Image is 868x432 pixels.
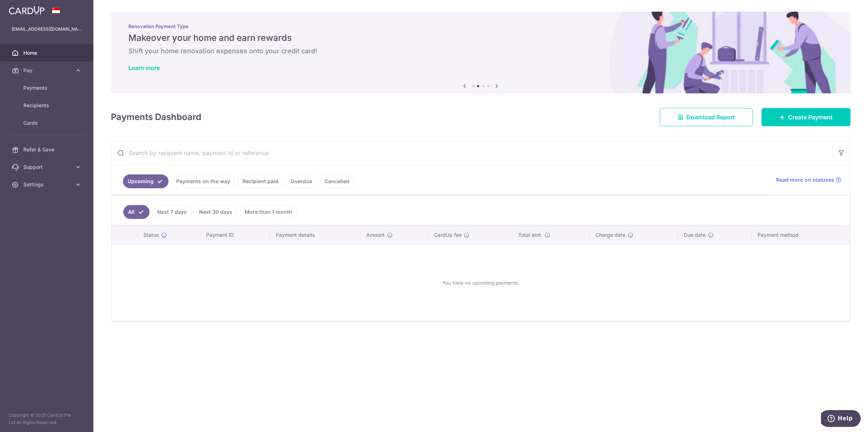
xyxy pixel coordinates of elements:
[821,410,861,428] iframe: Opens a widget where you can find more information
[143,231,159,239] span: Status
[23,119,71,127] span: Cards
[23,102,71,109] span: Recipients
[23,49,71,57] span: Home
[240,205,297,219] a: More than 1 month
[123,174,168,188] a: Upcoming
[111,141,833,165] input: Search by recipient name, payment id or reference
[596,231,625,239] span: Charge date
[434,231,462,239] span: CardUp fee
[270,225,360,244] th: Payment details
[762,108,850,126] a: Create Payment
[518,231,542,239] span: Total amt.
[660,108,753,126] a: Download Report
[111,12,850,93] img: Renovation banner
[128,23,833,29] p: Renovation Payment Type
[238,174,283,188] a: Recipient paid
[111,111,201,124] h4: Payments Dashboard
[776,176,841,184] a: Read more on statuses
[128,32,833,44] h5: Makeover your home and earn rewards
[120,251,841,315] div: You have no upcoming payments.
[286,174,317,188] a: Overdue
[366,231,385,239] span: Amount
[23,146,71,153] span: Refer & Save
[128,64,160,72] a: Learn more
[23,67,71,74] span: Pay
[128,47,833,55] h6: Shift your home renovation expenses onto your credit card!
[12,26,82,33] p: [EMAIL_ADDRESS][DOMAIN_NAME]
[152,205,191,219] a: Next 7 days
[686,113,735,121] span: Download Report
[9,6,44,15] img: CardUp
[123,205,150,219] a: All
[320,174,354,188] a: Cancelled
[200,225,270,244] th: Payment ID
[171,174,235,188] a: Payments on the way
[788,113,833,121] span: Create Payment
[23,181,71,188] span: Settings
[776,176,834,184] span: Read more on statuses
[23,84,71,92] span: Payments
[23,163,71,171] span: Support
[684,231,706,239] span: Due date
[752,225,850,244] th: Payment method
[194,205,237,219] a: Next 30 days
